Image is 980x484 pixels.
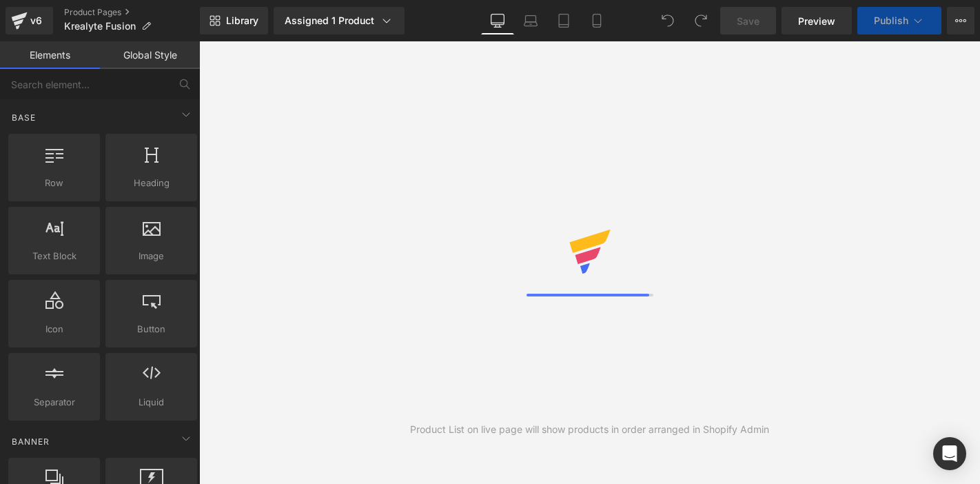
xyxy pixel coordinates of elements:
[28,12,45,30] div: v6
[226,14,258,27] span: Library
[654,7,682,34] button: Undo
[110,395,193,410] span: Liquid
[12,322,96,336] span: Icon
[12,395,96,410] span: Separator
[12,249,96,263] span: Text Block
[110,322,193,336] span: Button
[100,41,200,69] a: Global Style
[514,7,547,34] a: Laptop
[64,7,200,18] a: Product Pages
[947,7,974,34] button: More
[285,14,394,28] div: Assigned 1 Product
[547,7,580,34] a: Tablet
[200,7,268,34] a: New Library
[481,7,514,34] a: Desktop
[110,176,193,190] span: Heading
[10,111,37,124] span: Base
[110,249,193,263] span: Image
[798,14,835,28] span: Preview
[933,437,966,470] div: Open Intercom Messenger
[874,15,908,26] span: Publish
[410,422,769,437] div: Product List on live page will show products in order arranged in Shopify Admin
[687,7,715,34] button: Redo
[580,7,613,34] a: Mobile
[857,7,941,34] button: Publish
[12,176,96,190] span: Row
[64,21,136,32] span: Krealyte Fusion
[10,435,51,448] span: Banner
[737,14,759,28] span: Save
[6,7,53,34] a: v6
[782,7,852,34] a: Preview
